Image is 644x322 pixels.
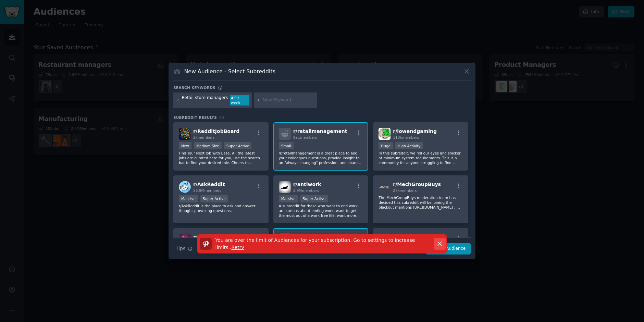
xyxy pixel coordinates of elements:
span: r/ retailmanagement [293,128,347,134]
img: MechGroupBuys [379,181,391,193]
img: discountsatstores [179,234,191,246]
span: Subreddit Results [173,115,217,120]
span: 27k members [393,188,417,193]
p: In this subreddit: we roll our eyes and snicker at minimum system requirements. This is a communi... [379,151,463,165]
span: You are over the limit of Audiences for your subscription. Go to settings to increase limits. . [215,237,415,250]
div: Massive [279,195,298,202]
h3: New Audience - Select Subreddits [184,68,275,75]
img: antiwork [279,181,291,193]
p: The MechGroupBuys moderation team has decided this subreddit will be joining the blackout mention... [379,195,463,210]
span: r/ AskReddit [193,182,225,187]
span: Retry [232,245,244,250]
p: A subreddit for those who want to end work, are curious about ending work, want to get the most o... [279,203,363,218]
img: retailhell [279,234,291,246]
input: New Keyword [263,97,315,103]
h3: Search keywords [173,85,215,90]
div: Super Active [200,195,228,202]
span: 20 [219,115,224,120]
span: 56.9M members [193,188,221,193]
span: 2k members [193,135,215,139]
span: 2.9M members [293,188,319,193]
span: r/ antiwork [293,182,321,187]
div: Retail store managers [182,95,228,106]
div: Super Active [300,195,328,202]
p: /r/retailmanagement is a great place to ask your colleagues questions, provide insight to an "alw... [279,151,363,165]
p: Find Your Next Job with Ease. All the latest jobs are curated here for you, use the search bar to... [179,151,263,165]
img: lowendgaming [379,128,391,140]
div: Huge [379,142,393,149]
img: RedditJobBoard [179,128,191,140]
span: 991 members [293,135,317,139]
div: Medium Size [194,142,222,149]
div: New [179,142,191,149]
div: Small [279,142,294,149]
img: AskReddit [179,181,191,193]
p: r/AskReddit is the place to ask and answer thought-provoking questions. [179,203,263,213]
span: r/ lowendgaming [393,128,437,134]
span: 110k members [393,135,419,139]
span: r/ RedditJobBoard [193,128,239,134]
div: Massive [179,195,198,202]
div: 4.9 / week [230,95,249,106]
div: High Activity [395,142,423,149]
div: Super Active [224,142,252,149]
span: r/ MechGroupBuys [393,182,441,187]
